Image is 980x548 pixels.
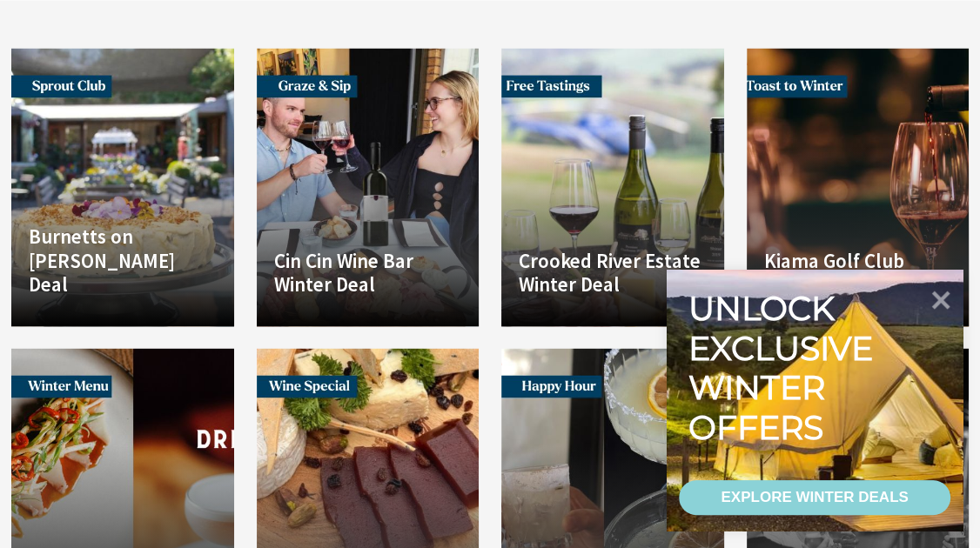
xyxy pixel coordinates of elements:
a: Another Image Used Cin Cin Wine Bar Winter Deal [257,49,480,327]
a: Another Image Used Crooked River Estate Winter Deal [501,49,724,327]
h4: Kiama Golf Club Winter Deal [764,249,952,297]
a: Another Image Used Burnetts on [PERSON_NAME] Deal [11,49,234,327]
div: Unlock exclusive winter offers [688,289,881,447]
h4: Cin Cin Wine Bar Winter Deal [274,249,462,297]
h4: Crooked River Estate Winter Deal [519,249,707,297]
h4: Burnetts on [PERSON_NAME] Deal [29,224,217,297]
a: Another Image Used Kiama Golf Club Winter Deal [747,49,970,327]
a: EXPLORE WINTER DEALS [679,480,950,515]
div: EXPLORE WINTER DEALS [721,480,908,515]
